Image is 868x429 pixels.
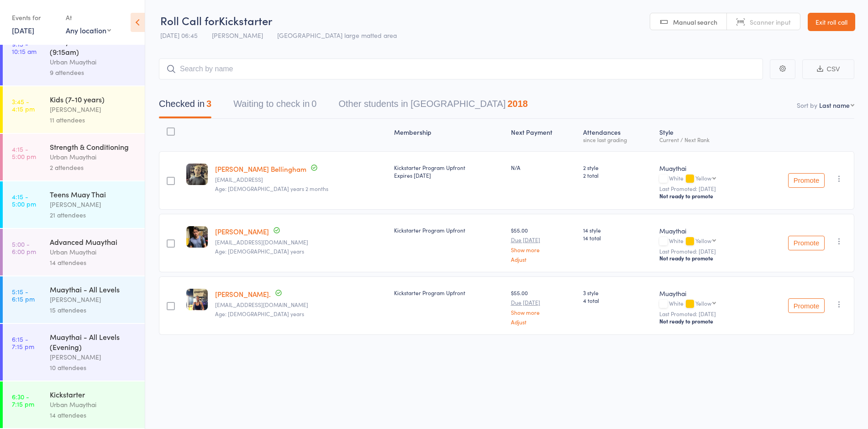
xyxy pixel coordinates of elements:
[277,31,397,40] span: [GEOGRAPHIC_DATA] large matted area
[215,227,269,236] a: [PERSON_NAME]
[583,171,652,179] span: 2 total
[12,25,34,35] a: [DATE]
[511,164,576,171] div: N/A
[12,335,34,350] time: 6:15 - 7:15 pm
[788,298,825,313] button: Promote
[511,299,576,306] small: Due [DATE]
[695,300,711,306] div: Yellow
[656,123,751,147] div: Style
[12,393,34,408] time: 6:30 - 7:15 pm
[50,399,137,410] div: Urban Muaythai
[206,99,211,109] div: 3
[583,289,652,297] span: 3 style
[390,123,507,147] div: Membership
[583,137,652,143] div: since last grading
[215,310,304,318] span: Age: [DEMOGRAPHIC_DATA] years
[511,319,576,325] a: Adjust
[3,229,145,275] a: 5:00 -6:00 pmAdvanced MuaythaiUrban Muaythai14 attendees
[50,199,137,210] div: [PERSON_NAME]
[215,247,304,255] span: Age: [DEMOGRAPHIC_DATA] years
[583,164,652,171] span: 2 style
[659,238,747,245] div: White
[66,25,111,35] div: Any location
[583,226,652,234] span: 14 style
[673,17,717,26] span: Manual search
[50,67,137,78] div: 9 attendees
[808,13,855,31] a: Exit roll call
[659,254,747,262] div: Not ready to promote
[12,40,37,55] time: 9:15 - 10:15 am
[50,352,137,362] div: [PERSON_NAME]
[50,257,137,268] div: 14 attendees
[215,164,306,174] a: [PERSON_NAME] Bellingham
[394,226,503,234] div: Kickstarter Program Upfront
[3,276,145,323] a: 5:15 -6:15 pmMuaythai - All Levels[PERSON_NAME]15 attendees
[50,237,137,247] div: Advanced Muaythai
[215,239,387,245] small: codyjohnson2604@gmail.com
[797,101,817,110] label: Sort by
[695,175,711,181] div: Yellow
[50,247,137,257] div: Urban Muaythai
[50,389,137,399] div: Kickstarter
[50,162,137,173] div: 2 attendees
[50,332,137,352] div: Muaythai - All Levels (Evening)
[511,289,576,325] div: $55.00
[215,176,387,183] small: harlenbellingham08@outlook.con
[511,256,576,262] a: Adjust
[219,13,272,28] span: Kickstarter
[3,324,145,381] a: 6:15 -7:15 pmMuaythai - All Levels (Evening)[PERSON_NAME]10 attendees
[3,29,145,85] a: 9:15 -10:15 amMuaythai - All levels (9:15am)Urban Muaythai9 attendees
[66,10,111,25] div: At
[12,145,36,160] time: 4:15 - 5:00 pm
[750,17,791,26] span: Scanner input
[215,289,271,299] a: [PERSON_NAME].
[583,234,652,242] span: 14 total
[50,189,137,199] div: Teens Muay Thai
[160,13,219,28] span: Roll Call for
[695,238,711,244] div: Yellow
[186,289,208,310] img: image1754084091.png
[659,137,747,143] div: Current / Next Rank
[394,171,503,179] div: Expires [DATE]
[659,289,747,298] div: Muaythai
[659,164,747,173] div: Muaythai
[788,236,825,250] button: Promote
[802,59,854,79] button: CSV
[50,210,137,220] div: 21 attendees
[659,248,747,254] small: Last Promoted: [DATE]
[186,226,208,248] img: image1753688671.png
[3,381,145,428] a: 6:30 -7:15 pmKickstarterUrban Muaythai14 attendees
[511,247,576,253] a: Show more
[788,173,825,188] button: Promote
[3,86,145,133] a: 3:45 -4:15 pmKids (7-10 years)[PERSON_NAME]11 attendees
[12,193,36,207] time: 4:15 - 5:00 pm
[819,101,850,110] div: Last name
[233,94,316,118] button: Waiting to check in0
[159,58,763,79] input: Search by name
[215,185,328,192] span: Age: [DEMOGRAPHIC_DATA] years 2 months
[659,318,747,325] div: Not ready to promote
[212,31,263,40] span: [PERSON_NAME]
[50,37,137,57] div: Muaythai - All levels (9:15am)
[50,115,137,125] div: 11 attendees
[12,288,35,302] time: 5:15 - 6:15 pm
[159,94,211,118] button: Checked in3
[50,57,137,67] div: Urban Muaythai
[50,142,137,152] div: Strength & Conditioning
[3,181,145,228] a: 4:15 -5:00 pmTeens Muay Thai[PERSON_NAME]21 attendees
[50,362,137,373] div: 10 attendees
[12,240,36,255] time: 5:00 - 6:00 pm
[12,10,57,25] div: Events for
[507,123,580,147] div: Next Payment
[507,99,528,109] div: 2018
[50,410,137,420] div: 14 attendees
[50,94,137,104] div: Kids (7-10 years)
[394,164,503,179] div: Kickstarter Program Upfront
[659,185,747,192] small: Last Promoted: [DATE]
[160,31,198,40] span: [DATE] 06:45
[50,284,137,294] div: Muaythai - All Levels
[50,104,137,115] div: [PERSON_NAME]
[511,237,576,243] small: Due [DATE]
[511,226,576,262] div: $55.00
[579,123,655,147] div: Atten­dances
